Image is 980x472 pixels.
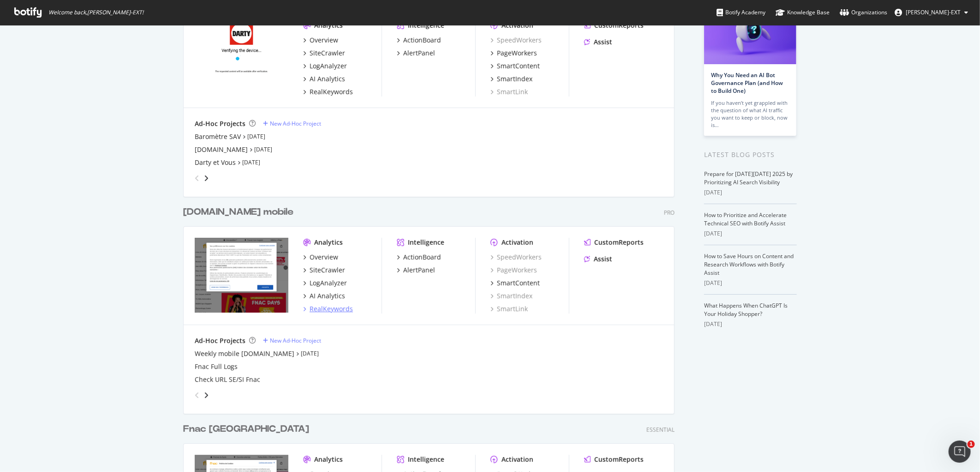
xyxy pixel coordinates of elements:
div: [DOMAIN_NAME] mobile [183,206,293,219]
a: Assist [584,37,612,47]
div: Intelligence [408,238,444,247]
div: Analytics [314,455,343,464]
a: RealKeywords [303,304,353,314]
div: Activation [502,238,533,247]
iframe: Intercom live chat [949,441,971,463]
div: SiteCrawler [310,48,345,58]
div: RealKeywords [310,304,353,314]
a: ActionBoard [397,253,441,262]
div: PageWorkers [497,48,537,58]
a: Prepare for [DATE][DATE] 2025 by Prioritizing AI Search Visibility [704,170,793,186]
div: ActionBoard [403,36,441,45]
div: LogAnalyzer [310,61,347,71]
a: SpeedWorkers [490,36,542,45]
div: SmartIndex [497,74,532,84]
div: LogAnalyzer [310,278,347,288]
a: SmartLink [490,87,528,97]
div: Intelligence [408,455,444,464]
a: Assist [584,254,612,264]
a: ActionBoard [397,36,441,45]
div: Overview [310,253,338,262]
a: SmartIndex [490,291,532,301]
a: SmartContent [490,61,540,71]
a: [DATE] [254,145,272,153]
span: Eric DIALLO-EXT [906,8,961,16]
div: Ad-Hoc Projects [195,336,245,345]
a: How to Save Hours on Content and Research Workflows with Botify Assist [704,252,794,277]
a: PageWorkers [490,48,537,58]
a: New Ad-Hoc Project [263,120,321,127]
img: www.fnac.com/ [195,238,288,313]
a: AI Analytics [303,291,345,301]
a: [DATE] [242,158,260,166]
div: [DATE] [704,320,797,328]
div: [DATE] [704,230,797,238]
a: Why You Need an AI Bot Governance Plan (and How to Build One) [711,71,783,95]
a: AI Analytics [303,74,345,84]
a: Baromètre SAV [195,132,241,141]
div: Activation [502,455,533,464]
div: AlertPanel [403,48,435,58]
div: Pro [664,209,675,217]
a: What Happens When ChatGPT Is Your Holiday Shopper? [704,302,788,318]
a: CustomReports [584,455,644,464]
a: How to Prioritize and Accelerate Technical SEO with Botify Assist [704,211,787,227]
div: SmartContent [497,61,540,71]
div: angle-right [203,391,209,400]
a: [DOMAIN_NAME] mobile [183,206,297,219]
a: Overview [303,253,338,262]
a: Overview [303,36,338,45]
div: CustomReports [594,238,644,247]
a: Weekly mobile [DOMAIN_NAME] [195,349,294,358]
div: Assist [594,254,612,264]
a: RealKeywords [303,87,353,97]
img: www.darty.com/ [195,21,288,96]
div: Organizations [840,8,887,17]
a: SmartLink [490,304,528,314]
div: Assist [594,37,612,47]
div: ActionBoard [403,253,441,262]
div: SmartContent [497,278,540,288]
a: [DOMAIN_NAME] [195,145,248,154]
span: 1 [968,441,975,448]
div: Fnac [GEOGRAPHIC_DATA] [183,423,309,436]
div: New Ad-Hoc Project [270,120,321,127]
img: Why You Need an AI Bot Governance Plan (and How to Build One) [704,1,796,64]
a: [DATE] [301,350,319,357]
div: SiteCrawler [310,266,345,275]
div: angle-right [203,174,209,183]
a: SpeedWorkers [490,253,542,262]
div: Latest Blog Posts [704,150,797,160]
a: Check URL SE/SI Fnac [195,375,260,384]
div: CustomReports [594,455,644,464]
a: LogAnalyzer [303,278,347,288]
a: [DATE] [247,133,265,140]
div: AI Analytics [310,74,345,84]
div: angle-left [191,388,203,403]
a: LogAnalyzer [303,61,347,71]
a: New Ad-Hoc Project [263,337,321,345]
a: AlertPanel [397,266,435,275]
div: Ad-Hoc Projects [195,119,245,128]
a: SiteCrawler [303,266,345,275]
span: Welcome back, [PERSON_NAME]-EXT ! [48,9,143,16]
a: SmartIndex [490,74,532,84]
a: PageWorkers [490,266,537,275]
div: Essential [646,426,675,434]
a: AlertPanel [397,48,435,58]
div: RealKeywords [310,87,353,97]
a: SmartContent [490,278,540,288]
a: Darty et Vous [195,158,236,167]
a: Fnac Full Logs [195,362,238,371]
div: Overview [310,36,338,45]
